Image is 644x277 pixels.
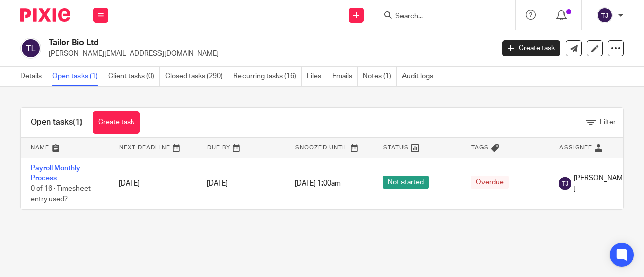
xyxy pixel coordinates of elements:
span: Overdue [471,176,509,189]
img: Pixie [20,8,70,22]
img: svg%3E [20,38,41,59]
span: (1) [73,118,83,126]
span: Tags [471,145,489,150]
a: Emails [332,67,358,86]
span: Filter [600,119,616,126]
td: [DATE] [109,158,197,209]
a: Files [307,67,327,86]
a: Create task [93,111,140,134]
a: Create task [502,40,560,56]
input: Search [394,12,485,21]
p: [PERSON_NAME][EMAIL_ADDRESS][DOMAIN_NAME] [49,49,487,59]
a: Audit logs [402,67,438,86]
h2: Tailor Bio Ltd [49,38,399,48]
a: Closed tasks (290) [165,67,228,86]
img: svg%3E [597,7,613,23]
a: Recurring tasks (16) [233,67,302,86]
span: 0 of 16 · Timesheet entry used? [31,185,91,203]
span: [PERSON_NAME] [574,173,627,194]
span: Not started [383,176,429,189]
span: Snoozed Until [295,145,348,150]
img: svg%3E [559,177,571,190]
h1: Open tasks [31,117,83,128]
a: Notes (1) [363,67,397,86]
a: Payroll Monthly Process [31,165,80,182]
a: Details [20,67,47,86]
span: [DATE] [207,180,228,187]
span: [DATE] 1:00am [295,180,341,187]
span: Status [383,145,409,150]
a: Open tasks (1) [52,67,103,86]
a: Client tasks (0) [108,67,160,86]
